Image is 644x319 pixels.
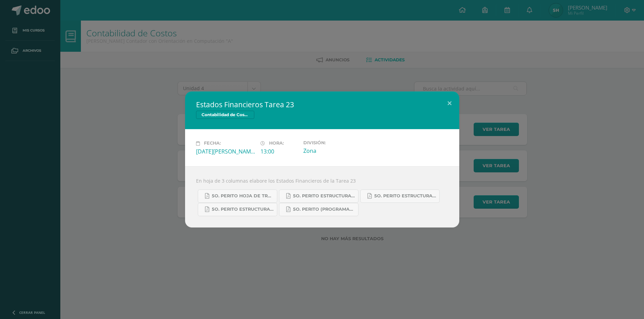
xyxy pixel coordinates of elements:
a: 5o. Perito Estructura del Balance General.pdf [198,203,277,216]
button: Close (Esc) [440,91,459,115]
label: División: [303,140,362,145]
a: 5o. Perito Estructura del Costo de Producción.pdf [360,189,440,203]
a: 5o. Perito Hoja de trabajo 23.pdf [198,189,277,203]
span: 5o. Perito Estructura del Costo de Producción.pdf [374,193,436,199]
div: [DATE][PERSON_NAME] [196,148,255,155]
h2: Estados Financieros Tarea 23 [196,100,448,109]
span: Hora: [269,141,284,146]
span: 5o. Perito Estructura del Estado de Resultados.pdf [293,193,355,199]
span: Contabilidad de Costos [196,111,254,119]
span: Fecha: [204,141,221,146]
span: 5o. Perito Hoja de trabajo 23.pdf [212,193,274,199]
a: 5o. Perito Estructura del Estado de Resultados.pdf [279,189,359,203]
div: En hoja de 3 columnas elabore los Estados Financieros de la Tarea 23 [185,166,459,228]
a: 5o. Perito (Programación).pdf [279,203,359,216]
span: 5o. Perito (Programación).pdf [293,207,355,212]
div: 13:00 [260,148,298,155]
div: Zona [303,147,362,155]
span: 5o. Perito Estructura del Balance General.pdf [212,207,274,212]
